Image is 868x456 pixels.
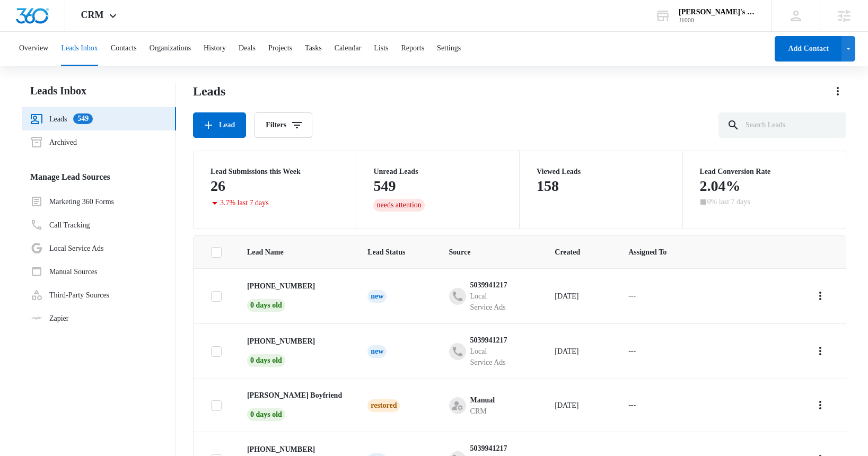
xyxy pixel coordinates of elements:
div: Restored [367,399,400,412]
button: Contacts [111,32,137,66]
button: Projects [268,32,292,66]
a: Archived [30,136,77,148]
button: Actions [812,343,829,359]
div: Local Service Ads [470,291,511,313]
a: Zapier [30,313,69,324]
div: needs attention [373,199,424,212]
a: Marketing 360 Forms [30,195,114,208]
p: Unread Leads [373,168,502,176]
a: Restored [367,401,400,409]
div: New [367,290,387,303]
h1: Leads [193,83,225,99]
div: New [367,345,387,358]
button: Overview [19,32,48,66]
div: --- [628,345,636,358]
p: [PHONE_NUMBER] [247,336,315,347]
button: Actions [812,397,829,414]
div: account name [679,8,756,16]
div: [DATE] [555,346,603,357]
input: Search Leads [718,112,846,138]
div: account id [679,16,756,24]
button: Tasks [305,32,322,66]
div: - - Select to Edit Field [628,345,655,358]
p: Viewed Leads [537,168,665,176]
div: - - Select to Edit Field [628,399,655,412]
a: [PHONE_NUMBER]0 days old [247,280,342,309]
span: Assigned To [628,247,685,258]
button: Lead [193,112,246,138]
span: Lead Status [367,247,423,258]
button: Actions [812,287,829,304]
p: 158 [537,178,559,195]
a: Call Tracking [30,218,90,231]
a: New [367,292,387,300]
span: Source [449,247,530,258]
p: [PHONE_NUMBER] [247,444,315,455]
div: CRM [470,406,495,417]
div: 5039941217 [470,335,511,346]
a: Local Service Ads [30,242,104,255]
div: --- [628,399,636,412]
p: Lead Conversion Rate [700,168,829,176]
div: 5039941217 [470,443,511,454]
div: [DATE] [555,400,603,411]
a: Leads549 [30,112,93,125]
p: [PERSON_NAME] Boyfriend [247,390,342,401]
button: Settings [437,32,461,66]
a: [PHONE_NUMBER]0 days old [247,336,342,364]
h3: Manage Lead Sources [22,171,176,183]
div: Manual [470,394,495,406]
p: 549 [373,178,396,195]
div: - - Select to Edit Field [449,394,514,417]
p: 0% last 7 days [707,198,750,206]
div: --- [628,290,636,303]
button: Calendar [335,32,362,66]
div: 5039941217 [470,279,511,291]
button: Add Contact [775,36,841,62]
button: Leads Inbox [61,32,98,66]
div: - - Select to Edit Field [449,279,530,313]
p: 2.04% [700,178,741,195]
div: [DATE] [555,291,603,302]
div: Local Service Ads [470,346,511,368]
span: 0 days old [247,299,285,312]
div: - - Select to Edit Field [628,290,655,303]
span: 0 days old [247,408,285,421]
a: Manual Sources [30,265,98,278]
span: 0 days old [247,354,285,367]
p: 3.7% last 7 days [220,199,269,207]
span: CRM [81,10,104,21]
a: Third-Party Sources [30,288,109,301]
button: Reports [401,32,425,66]
button: Deals [239,32,256,66]
a: New [367,347,387,355]
button: Organizations [150,32,191,66]
div: - - Select to Edit Field [449,335,530,368]
button: Actions [829,83,846,100]
p: [PHONE_NUMBER] [247,280,315,292]
button: Filters [255,112,312,138]
p: Lead Submissions this Week [211,168,339,176]
button: History [204,32,226,66]
span: Created [555,247,603,258]
span: Lead Name [247,247,342,258]
a: [PERSON_NAME] Boyfriend0 days old [247,390,342,418]
p: 26 [211,178,225,195]
button: Lists [374,32,388,66]
h2: Leads Inbox [22,83,176,99]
